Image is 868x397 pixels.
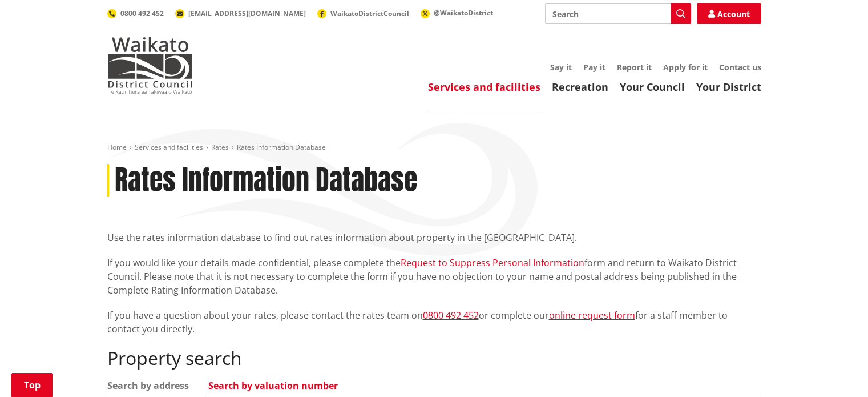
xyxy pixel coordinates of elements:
a: Apply for it [663,62,708,73]
nav: breadcrumb [107,143,761,153]
a: 0800 492 452 [107,9,164,18]
a: Pay it [583,62,605,73]
a: Say it [550,62,572,73]
p: If you would like your details made confidential, please complete the form and return to Waikato ... [107,256,761,297]
img: Waikato District Council - Te Kaunihera aa Takiwaa o Waikato [107,37,193,94]
a: Search by address [107,381,189,390]
a: Home [107,142,127,152]
a: WaikatoDistrictCouncil [317,9,409,18]
span: WaikatoDistrictCouncil [330,9,409,18]
span: Rates Information Database [237,142,326,152]
a: Your District [696,80,761,94]
a: Recreation [552,80,608,94]
a: Account [697,3,761,24]
input: Search input [545,3,691,24]
a: [EMAIL_ADDRESS][DOMAIN_NAME] [175,9,306,18]
a: Contact us [719,62,761,73]
a: Report it [617,62,652,73]
a: online request form [549,309,635,322]
a: @WaikatoDistrict [421,8,493,18]
h2: Property search [107,347,761,369]
a: Search by valuation number [208,381,338,390]
p: If you have a question about your rates, please contact the rates team on or complete our for a s... [107,308,761,336]
a: Services and facilities [135,142,203,152]
a: Services and facilities [428,80,540,94]
a: Top [11,373,53,397]
iframe: Messenger Launcher [815,349,857,390]
a: Request to Suppress Personal Information [401,256,584,269]
p: Use the rates information database to find out rates information about property in the [GEOGRAPHI... [107,231,761,244]
span: 0800 492 452 [120,9,164,18]
span: [EMAIL_ADDRESS][DOMAIN_NAME] [188,9,306,18]
h1: Rates Information Database [115,164,417,197]
a: 0800 492 452 [423,309,479,322]
a: Your Council [620,80,685,94]
a: Rates [211,142,229,152]
span: @WaikatoDistrict [434,8,493,18]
